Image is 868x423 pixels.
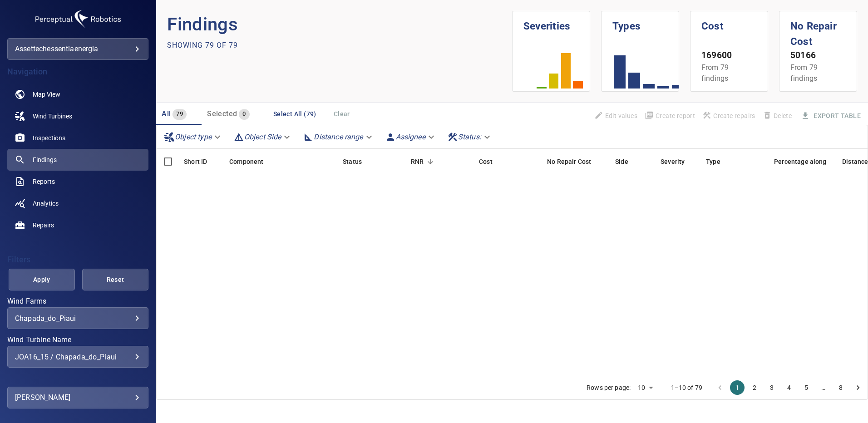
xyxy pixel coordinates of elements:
div: 10 [634,381,656,394]
button: Go to page 2 [747,380,762,395]
h4: Filters [7,255,148,264]
em: Assignee [396,133,425,141]
span: Apply [20,274,64,285]
span: Wind Turbines [33,112,72,121]
span: Repairs [33,221,54,230]
div: Type [706,149,720,174]
label: Wind Farms [7,298,148,305]
span: Findings that are included in repair orders can not be deleted [759,108,795,123]
h1: Cost [701,11,757,34]
div: [PERSON_NAME] [15,390,141,405]
div: … [816,383,831,392]
span: 79 [173,109,187,119]
label: Wind Turbine Name [7,336,148,344]
div: Status [343,149,362,174]
div: The base labour and equipment costs to repair the finding. Does not include the loss of productio... [479,149,493,174]
em: Status : [458,133,481,141]
h1: Severities [523,11,579,34]
p: 169600 [701,49,757,62]
div: Severity [656,149,701,174]
a: inspections noActive [7,127,148,149]
a: windturbines noActive [7,105,148,127]
button: Apply [9,269,75,290]
a: map noActive [7,84,148,105]
p: 50166 [790,49,846,62]
div: Status: [444,129,496,145]
span: Reset [94,274,137,285]
div: RNR [406,149,474,174]
div: Repair Now Ratio: The ratio of the additional incurred cost of repair in 1 year and the cost of r... [411,149,424,174]
h1: No Repair Cost [790,11,846,49]
span: All [162,109,171,118]
button: Go to next page [851,380,865,395]
div: Status [338,149,406,174]
div: Severity [661,149,685,174]
em: Object Side [244,133,281,141]
div: Cost [474,149,542,174]
span: From 79 findings [701,63,729,83]
a: findings active [7,149,148,171]
div: Side [615,149,628,174]
button: Go to page 5 [799,380,814,395]
div: Type [701,149,769,174]
button: Reset [82,269,148,290]
h1: Types [612,11,668,34]
button: Select All (79) [270,106,320,123]
div: Wind Farms [7,307,148,329]
h4: Navigation [7,67,148,76]
p: Rows per page: [587,383,631,392]
div: Percentage along [769,149,838,174]
div: Distance range [299,129,377,145]
span: Reports [33,177,55,186]
span: Analytics [33,199,59,208]
nav: pagination navigation [711,380,867,395]
button: Go to page 3 [764,380,779,395]
div: Projected additional costs incurred by waiting 1 year to repair. This is a function of possible i... [547,149,591,174]
p: 1–10 of 79 [671,383,703,392]
button: page 1 [730,380,745,395]
button: Go to page 4 [782,380,796,395]
div: assettechessentiaenergia [7,38,148,60]
em: Distance range [314,133,363,141]
span: From 79 findings [790,63,818,83]
div: Object type [160,129,226,145]
div: Percentage along [774,149,826,174]
div: Assignee [381,129,440,145]
div: JOA16_15 / Chapada_do_Piaui [15,353,141,361]
div: Short ID [184,149,207,174]
a: repairs noActive [7,214,148,236]
div: Side [611,149,656,174]
div: Object Side [230,129,296,145]
div: Component [225,149,338,174]
div: assettechessentiaenergia [15,42,141,56]
p: Findings [167,11,512,38]
span: Apply the latest inspection filter to create repairs [699,108,759,123]
p: Showing 79 of 79 [167,40,238,51]
div: Wind Turbine Name [7,346,148,368]
a: analytics noActive [7,192,148,214]
em: Object type [175,133,212,141]
span: 0 [239,109,249,119]
span: Selected [207,109,237,118]
img: assettechessentiaenergia-logo [33,7,123,31]
span: Findings [33,155,57,164]
button: Sort [424,155,437,168]
button: Go to page 8 [833,380,848,395]
div: Component [229,149,263,174]
span: Map View [33,90,60,99]
div: Chapada_do_Piaui [15,314,141,323]
div: No Repair Cost [542,149,611,174]
span: Inspections [33,133,65,143]
a: reports noActive [7,171,148,192]
div: Short ID [179,149,225,174]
